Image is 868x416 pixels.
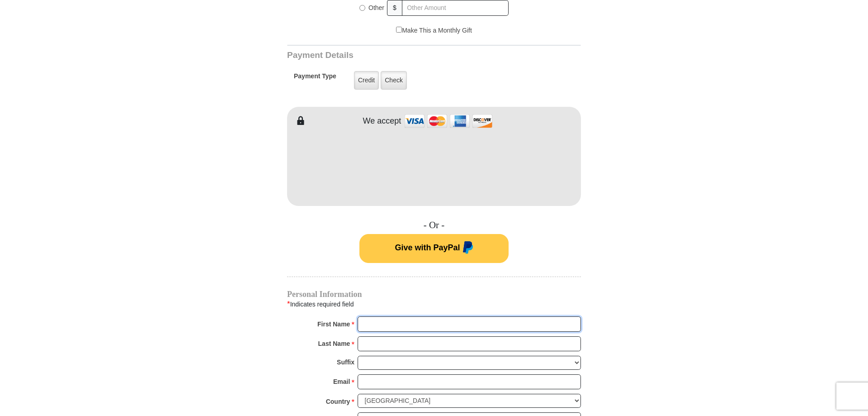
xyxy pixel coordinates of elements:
label: Make This a Monthly Gift [396,26,472,35]
input: Make This a Monthly Gift [396,27,402,33]
div: Indicates required field [287,298,581,310]
strong: Last Name [318,337,350,350]
strong: First Name [317,318,350,330]
h4: We accept [363,116,401,126]
h3: Payment Details [287,50,518,61]
img: paypal [460,241,473,256]
label: Credit [354,71,379,90]
button: Give with PayPal [359,234,509,263]
strong: Email [333,375,350,388]
span: Other [368,4,384,11]
span: Give with PayPal [395,243,460,252]
h4: Personal Information [287,291,581,298]
h4: - Or - [287,220,581,231]
strong: Suffix [337,356,354,368]
strong: Country [326,395,350,408]
h5: Payment Type [294,72,336,85]
img: credit cards accepted [403,111,494,131]
label: Check [381,71,407,90]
